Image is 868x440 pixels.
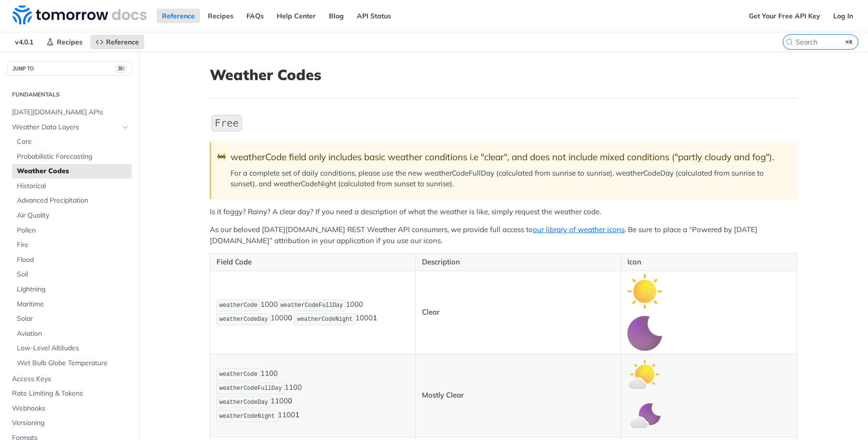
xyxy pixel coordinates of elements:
[17,255,129,265] span: Flood
[231,151,787,163] div: weatherCode field only includes basic weather conditions i.e "clear", and does not include mixed ...
[17,196,129,206] span: Advanced Precipitation
[422,257,614,268] p: Description
[627,411,662,420] span: Expand image
[271,9,321,23] a: Help Center
[12,193,132,208] a: Advanced Precipitation
[12,374,129,384] span: Access Keys
[12,238,132,252] a: Fire
[10,35,39,49] span: v4.0.1
[422,390,464,399] strong: Mostly Clear
[828,9,858,23] a: Log In
[106,38,139,46] span: Reference
[744,9,826,23] a: Get Your Free API Key
[12,108,129,117] span: [DATE][DOMAIN_NAME] APIs
[217,299,409,327] p: 1000 1000 1000 1000
[219,413,275,420] span: weatherCodeNight
[210,206,797,218] p: Is it foggy? Rainy? A clear day? If you need a description of what the weather is like, simply re...
[627,274,662,309] img: clear_day
[17,240,129,250] span: Fire
[12,123,119,132] span: Weather Data Layers
[627,357,662,392] img: mostly_clear_day
[12,208,132,223] a: Air Quality
[57,38,82,46] span: Recipes
[17,300,129,309] span: Maritime
[210,66,797,83] h1: Weather Codes
[17,329,129,339] span: Aviation
[17,137,129,147] span: Core
[219,302,258,309] span: weatherCode
[157,9,200,23] a: Reference
[217,257,409,268] p: Field Code
[12,282,132,297] a: Lightning
[203,9,239,23] a: Recipes
[7,416,132,430] a: Versioning
[17,314,129,324] span: Solar
[12,389,129,399] span: Rate Limiting & Tokens
[7,61,132,76] button: JUMP TO⌘/
[210,224,797,246] p: As our beloved [DATE][DOMAIN_NAME] REST Weather API consumers, we provide full access to . Be sur...
[627,369,662,378] span: Expand image
[217,151,226,163] span: 🚧
[281,302,343,309] span: weatherCodeFullDay
[122,124,129,131] button: Hide subpages for Weather Data Layers
[843,37,855,47] kbd: ⌘K
[12,327,132,341] a: Aviation
[7,90,132,99] h2: Fundamentals
[17,358,129,368] span: Wet Bulb Globe Temperature
[297,316,353,323] span: weatherCodeNight
[627,257,790,268] p: Icon
[13,5,147,25] img: Tomorrow.io Weather API Docs
[17,211,129,220] span: Air Quality
[17,166,129,176] span: Weather Codes
[219,316,268,323] span: weatherCodeDay
[41,35,88,49] a: Recipes
[12,179,132,193] a: Historical
[219,399,268,406] span: weatherCodeDay
[90,35,144,49] a: Reference
[7,386,132,401] a: Rate Limiting & Tokens
[288,314,292,323] strong: 0
[12,150,132,164] a: Probabilistic Forecasting
[12,223,132,238] a: Pollen
[627,328,662,337] span: Expand image
[12,297,132,312] a: Maritime
[12,164,132,179] a: Weather Codes
[17,270,129,279] span: Soil
[786,38,793,46] svg: Search
[295,411,299,420] strong: 1
[627,399,662,434] img: mostly_clear_night
[12,404,129,413] span: Webhooks
[17,226,129,235] span: Pollen
[12,341,132,356] a: Low-Level Altitudes
[116,65,126,73] span: ⌘/
[533,225,624,234] a: our library of weather icons
[7,105,132,120] a: [DATE][DOMAIN_NAME] APIs
[219,371,258,378] span: weatherCode
[627,316,662,351] img: clear_night
[288,397,292,406] strong: 0
[422,307,440,316] strong: Clear
[12,312,132,326] a: Solar
[7,120,132,135] a: Weather Data LayersHide subpages for Weather Data Layers
[12,356,132,371] a: Wet Bulb Globe Temperature
[627,286,662,295] span: Expand image
[12,418,129,428] span: Versioning
[324,9,349,23] a: Blog
[217,368,409,423] p: 1100 1100 1100 1100
[7,372,132,386] a: Access Keys
[12,253,132,267] a: Flood
[352,9,396,23] a: API Status
[241,9,269,23] a: FAQs
[12,267,132,282] a: Soil
[17,181,129,191] span: Historical
[12,135,132,149] a: Core
[17,285,129,294] span: Lightning
[17,152,129,162] span: Probabilistic Forecasting
[219,385,282,392] span: weatherCodeFullDay
[17,344,129,353] span: Low-Level Altitudes
[373,314,377,323] strong: 1
[7,401,132,416] a: Webhooks
[231,168,787,190] p: For a complete set of daily conditions, please use the new weatherCodeFullDay (calculated from su...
